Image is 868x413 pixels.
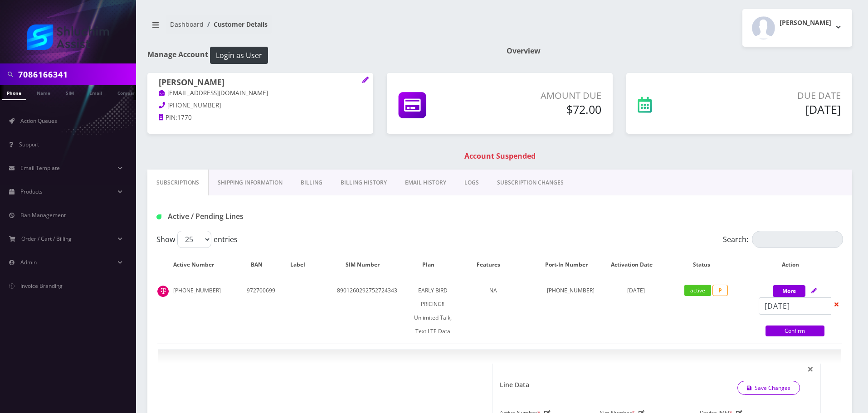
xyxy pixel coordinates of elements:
a: SUBSCRIPTION CHANGES [488,170,573,196]
h5: $72.00 [488,102,601,116]
th: BAN: activate to sort column ascending [239,252,283,278]
th: SIM Number: activate to sort column ascending [321,252,413,278]
select: Showentries [177,231,211,248]
h1: Overview [507,47,852,55]
span: × [807,361,814,376]
th: Action: activate to sort column ascending [747,252,842,278]
a: Company [113,85,143,99]
input: Search: [752,231,843,248]
span: Admin [20,258,37,266]
a: Subscriptions [147,170,209,196]
a: Shipping Information [209,170,292,196]
span: Email Template [20,164,60,172]
a: PIN: [159,113,177,122]
span: 1770 [177,113,192,121]
h2: [PERSON_NAME] [780,19,831,27]
a: Login as User [208,49,268,59]
th: Status: activate to sort column ascending [665,252,746,278]
span: Action Queues [20,117,57,125]
span: [DATE] [627,287,645,294]
span: Products [20,188,43,195]
p: Amount Due [488,89,601,102]
label: Search: [723,231,843,248]
input: Search in Company [18,66,134,83]
th: Active Number: activate to sort column ascending [157,252,239,278]
a: Phone [2,85,26,100]
h1: Line Data [500,381,529,389]
h1: Manage Account [147,47,493,64]
a: EMAIL HISTORY [396,170,455,196]
td: 8901260292752724343 [321,279,413,343]
img: Active / Pending Lines [156,214,161,219]
th: Port-In Number: activate to sort column ascending [535,252,607,278]
td: NA [453,279,534,343]
th: Plan: activate to sort column ascending [414,252,452,278]
td: [PHONE_NUMBER] [157,279,239,343]
a: Confirm [766,326,824,336]
img: Shluchim Assist [27,24,109,50]
a: Name [32,85,55,99]
td: 972700699 [239,279,283,343]
span: Ban Management [20,211,66,219]
a: Save Changes [737,381,800,395]
a: Dashboard [170,20,204,29]
span: Support [19,141,39,148]
th: Label: activate to sort column ascending [284,252,321,278]
span: Order / Cart / Billing [21,235,72,243]
img: t_img.png [157,286,169,297]
button: [PERSON_NAME] [742,9,852,47]
nav: breadcrumb [147,15,493,41]
li: Customer Details [204,19,268,29]
h1: Active / Pending Lines [156,212,376,221]
p: Due Date [710,89,841,102]
h1: [PERSON_NAME] [159,78,362,88]
a: Billing History [332,170,396,196]
span: [PHONE_NUMBER] [167,101,221,109]
button: More [773,285,805,297]
a: SIM [61,85,78,99]
h1: Account Suspended [150,152,850,160]
a: [EMAIL_ADDRESS][DOMAIN_NAME] [159,89,268,98]
a: Billing [292,170,332,196]
th: Features: activate to sort column ascending [453,252,534,278]
h5: [DATE] [710,102,841,116]
td: [PHONE_NUMBER] [535,279,607,343]
label: Show entries [156,231,238,248]
a: Email [85,85,107,99]
a: LOGS [455,170,488,196]
span: Invoice Branding [20,282,63,290]
td: EARLY BIRD PRICING!! Unlimited Talk, Text LTE Data [414,279,452,343]
span: P [712,285,728,296]
button: Save Changes [737,381,800,395]
span: active [684,285,711,296]
th: Activation Date: activate to sort column ascending [608,252,664,278]
button: Login as User [210,47,268,64]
